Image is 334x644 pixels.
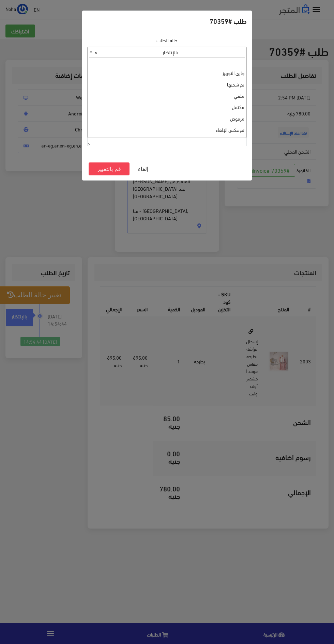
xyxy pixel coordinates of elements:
button: إلغاء [130,162,157,175]
span: × [94,47,97,57]
h5: طلب #70359 [210,16,247,26]
button: قم بالتغيير [89,162,130,175]
span: بالإنتظار [87,47,247,56]
label: حالة الطلب [156,36,178,44]
li: جاري التجهيز [88,67,246,78]
li: ملغي [88,90,246,101]
li: تم عكس الإلغاء [88,124,246,135]
li: مكتمل [88,101,246,112]
li: مرفوض [88,113,246,124]
li: فشل [88,135,246,146]
li: تم شحنها [88,79,246,90]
